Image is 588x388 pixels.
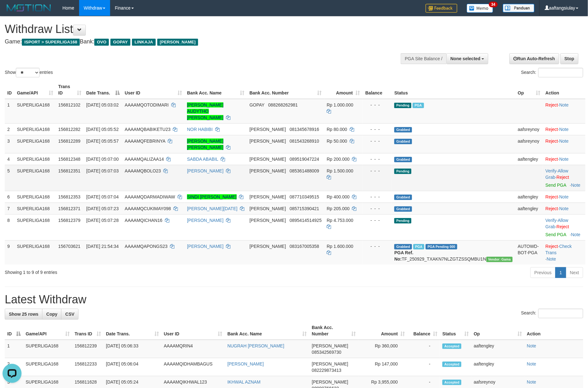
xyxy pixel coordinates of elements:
th: User ID: activate to sort column ascending [161,322,225,340]
td: SUPERLIGA168 [14,135,56,153]
span: Pending [394,169,411,174]
th: Trans ID: activate to sort column ascending [56,81,84,99]
a: Note [560,194,569,199]
a: Reject [546,127,558,132]
span: 156812102 [58,102,80,107]
button: None selected [447,53,489,64]
img: Feedback.jpg [426,4,457,13]
td: SUPERLIGA168 [23,340,72,358]
td: AAAAMQIDHAMBAGUS [161,358,225,376]
span: GOPAY [110,39,130,46]
td: SUPERLIGA168 [14,165,56,191]
a: Send PGA [546,183,566,188]
a: NOR HABIBI [187,127,213,132]
td: 4 [5,153,14,165]
span: Copy 085715390421 to clipboard [290,206,319,211]
span: Grabbed [394,157,412,162]
a: Check Trans [546,244,572,255]
a: Verify [546,168,557,173]
th: Date Trans.: activate to sort column descending [84,81,122,99]
a: Run Auto-Refresh [510,53,559,64]
select: Showentries [16,68,40,77]
a: Note [560,127,569,132]
td: - [407,358,440,376]
span: AAAAMQFEBRINYA [125,139,165,144]
a: [PERSON_NAME] [187,218,223,223]
a: Allow Grab [546,218,568,229]
a: Allow Grab [546,168,568,180]
a: [PERSON_NAME][DATE] [187,206,237,211]
span: Copy 087710349515 to clipboard [290,194,319,199]
th: Op: activate to sort column ascending [471,322,524,340]
a: Verify [546,218,557,223]
td: 2 [5,358,23,376]
a: Previous [530,267,556,278]
span: Marked by aafchhiseyha [413,244,424,249]
td: 7 [5,203,14,214]
a: Note [560,139,569,144]
span: 34 [489,2,497,7]
a: Reject [557,175,569,180]
span: 156812282 [58,127,80,132]
th: Amount: activate to sort column ascending [324,81,363,99]
td: [DATE] 05:06:33 [103,340,161,358]
span: [DATE] 05:05:52 [86,127,119,132]
a: SINDI [PERSON_NAME] [187,194,236,199]
span: [DATE] 05:07:28 [86,218,119,223]
a: [PERSON_NAME] [187,244,223,249]
span: GOPAY [250,102,265,107]
a: Note [571,232,581,237]
span: [DATE] 05:07:04 [86,194,119,199]
label: Search: [521,68,583,77]
span: Grabbed [394,195,412,200]
td: [DATE] 05:06:04 [103,358,161,376]
span: Rp 50.000 [327,139,347,144]
td: · · [543,240,585,265]
th: ID: activate to sort column descending [5,322,23,340]
a: Send PGA [546,232,566,237]
td: SUPERLIGA168 [14,240,56,265]
span: [DATE] 05:07:03 [86,168,119,173]
a: Next [566,267,583,278]
a: Reject [546,139,558,144]
div: - - - [365,217,389,223]
span: [DATE] 05:07:00 [86,157,119,162]
a: Reject [546,194,558,199]
td: 6 [5,191,14,203]
th: Bank Acc. Name: activate to sort column ascending [225,322,310,340]
th: Action [543,81,585,99]
a: Note [547,256,556,262]
div: - - - [365,243,389,249]
th: ID [5,81,14,99]
span: Copy 083167005358 to clipboard [290,244,319,249]
td: aaftengley [515,153,543,165]
a: [PERSON_NAME] [187,168,223,173]
span: [DATE] 05:05:57 [86,139,119,144]
span: Copy 085361488009 to clipboard [290,168,319,173]
a: CSV [61,309,78,320]
h1: Withdraw List [5,23,386,36]
span: [PERSON_NAME] [250,206,286,211]
span: 156812348 [58,157,80,162]
span: Copy 088268262981 to clipboard [268,102,298,107]
span: Accepted [442,362,461,367]
span: OVO [94,39,109,46]
td: · [543,123,585,135]
span: Copy 081345678916 to clipboard [290,127,319,132]
div: - - - [365,205,389,212]
td: SUPERLIGA168 [14,191,56,203]
b: PGA Ref. No: [394,250,413,262]
th: Trans ID: activate to sort column ascending [72,322,103,340]
th: Bank Acc. Number: activate to sort column ascending [247,81,324,99]
span: Rp 1.600.000 [327,244,353,249]
td: SUPERLIGA168 [14,203,56,214]
td: SUPERLIGA168 [14,123,56,135]
a: Note [571,183,581,188]
div: - - - [365,138,389,144]
a: [PERSON_NAME] [PERSON_NAME] [187,139,223,150]
td: SUPERLIGA168 [14,214,56,240]
span: Rp 205.000 [327,206,350,211]
span: [PERSON_NAME] [250,127,286,132]
span: Grabbed [394,139,412,144]
span: [DATE] 21:54:34 [86,244,119,249]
